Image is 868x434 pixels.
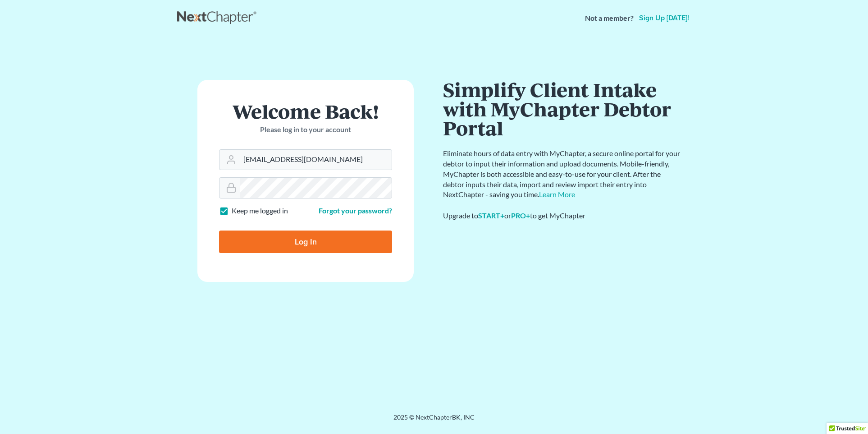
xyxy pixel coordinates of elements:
[443,148,682,200] p: Eliminate hours of data entry with MyChapter, a secure online portal for your debtor to input the...
[443,211,682,221] div: Upgrade to or to get MyChapter
[240,150,392,170] input: Email Address
[585,13,634,23] strong: Not a member?
[511,211,530,220] a: PRO+
[232,206,288,216] label: Keep me logged in
[219,125,392,135] p: Please log in to your account
[478,211,504,220] a: START+
[443,80,682,138] h1: Simplify Client Intake with MyChapter Debtor Portal
[219,231,392,253] input: Log In
[177,413,691,429] div: 2025 © NextChapterBK, INC
[319,206,392,215] a: Forgot your password?
[539,190,575,199] a: Learn More
[637,14,691,22] a: Sign up [DATE]!
[219,102,392,121] h1: Welcome Back!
